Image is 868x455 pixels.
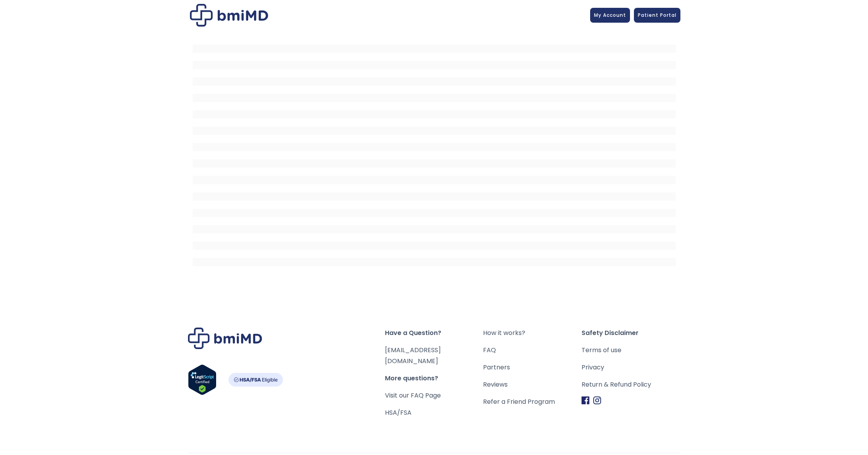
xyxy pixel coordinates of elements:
[582,345,680,356] a: Terms of use
[590,8,630,23] a: My Account
[638,12,677,18] span: Patient Portal
[634,8,680,23] a: Patient Portal
[385,391,441,400] a: Visit our FAQ Page
[385,346,441,365] a: [EMAIL_ADDRESS][DOMAIN_NAME]
[582,396,589,405] img: Facebook
[483,379,582,390] a: Reviews
[483,362,582,373] a: Partners
[582,379,680,390] a: Return & Refund Policy
[483,345,582,356] a: FAQ
[593,396,601,405] img: Instagram
[228,373,283,387] img: HSA-FSA
[188,364,217,395] img: Verify Approval for www.bmimd.com
[190,4,268,27] img: Patient Messaging Portal
[385,373,483,384] span: More questions?
[385,408,412,417] a: HSA/FSA
[483,396,582,407] a: Refer a Friend Program
[594,12,626,18] span: My Account
[582,328,680,339] span: Safety Disclaimer
[385,328,483,339] span: Have a Question?
[188,364,217,399] a: Verify LegitScript Approval for www.bmimd.com
[582,362,680,373] a: Privacy
[188,328,262,349] img: Brand Logo
[483,328,582,339] a: How it works?
[193,36,676,271] iframe: MDI Patient Messaging Portal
